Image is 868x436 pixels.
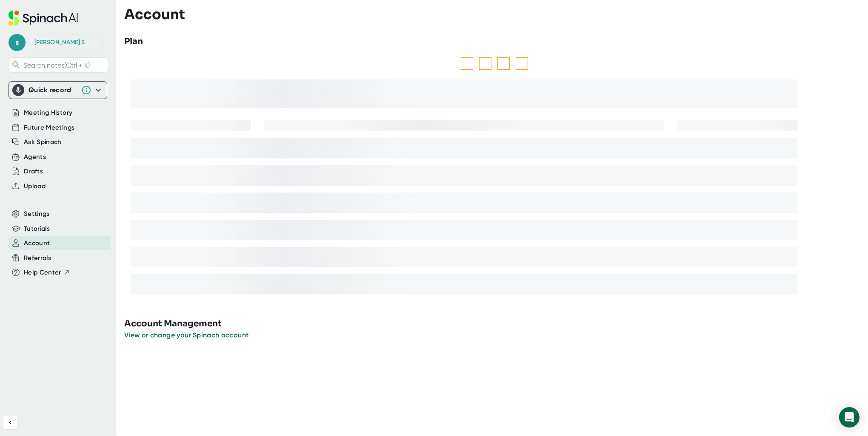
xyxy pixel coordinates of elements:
[24,123,74,133] button: Future Meetings
[124,6,185,23] h3: Account
[24,268,70,277] button: Help Center
[24,181,46,191] button: Upload
[24,108,72,118] button: Meeting History
[23,61,106,69] span: Search notes (Ctrl + K)
[24,238,50,248] button: Account
[24,268,61,277] span: Help Center
[124,330,248,340] button: View or change your Spinach account
[24,224,50,234] button: Tutorials
[124,317,868,330] h3: Account Management
[24,137,62,147] button: Ask Spinach
[24,253,51,263] button: Referrals
[124,35,143,48] h3: Plan
[24,167,43,176] button: Drafts
[9,34,26,51] span: s
[24,209,50,219] button: Settings
[34,39,85,46] div: Shelby S
[839,407,859,428] div: Open Intercom Messenger
[124,331,248,339] span: View or change your Spinach account
[29,86,77,94] div: Quick record
[24,152,46,162] button: Agents
[12,82,103,99] div: Quick record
